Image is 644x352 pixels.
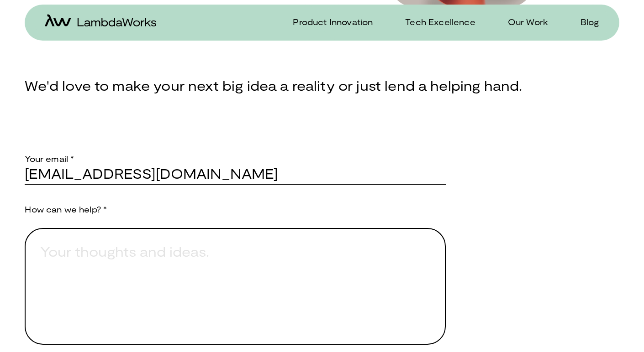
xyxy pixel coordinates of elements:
p: How can we help? * [25,185,446,214]
a: Tech Excellence [394,16,475,29]
a: home-icon [45,14,156,30]
a: Blog [570,16,599,29]
textarea: Provide a brief explanation of how we can assist you. [25,228,446,345]
a: Our Work [497,16,548,29]
h4: We'd love to make your next big idea a reality or just lend a helping hand. [25,78,619,93]
input: your@email.com [25,164,446,184]
p: Blog [581,16,599,29]
p: Tech Excellence [405,16,475,29]
p: Our Work [508,16,548,29]
p: Product Innovation [293,16,373,29]
p: Your email * [25,134,446,164]
a: Product Innovation [282,16,373,29]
